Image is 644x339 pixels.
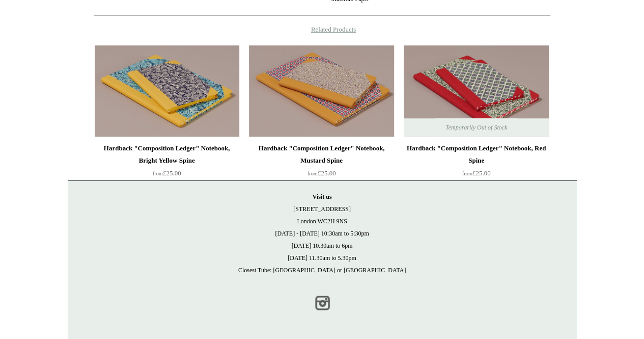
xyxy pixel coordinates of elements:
[249,45,394,137] a: Hardback "Composition Ledger" Notebook, Mustard Spine Hardback "Composition Ledger" Notebook, Mus...
[307,171,318,176] span: from
[153,169,181,177] span: £25.00
[249,45,394,137] img: Hardback "Composition Ledger" Notebook, Mustard Spine
[311,292,333,314] a: Instagram
[97,142,237,167] div: Hardback "Composition Ledger" Notebook, Bright Yellow Spine
[404,142,548,184] a: Hardback "Composition Ledger" Notebook, Red Spine from£25.00
[68,25,577,34] h4: Related Products
[95,45,239,137] img: Hardback "Composition Ledger" Notebook, Bright Yellow Spine
[153,171,163,176] span: from
[404,45,548,137] img: Hardback "Composition Ledger" Notebook, Red Spine
[435,118,517,137] span: Temporarily Out of Stock
[95,142,239,184] a: Hardback "Composition Ledger" Notebook, Bright Yellow Spine from£25.00
[307,169,336,177] span: £25.00
[249,142,394,184] a: Hardback "Composition Ledger" Notebook, Mustard Spine from£25.00
[404,45,548,137] a: Hardback "Composition Ledger" Notebook, Red Spine Hardback "Composition Ledger" Notebook, Red Spi...
[406,142,546,167] div: Hardback "Composition Ledger" Notebook, Red Spine
[95,45,239,137] a: Hardback "Composition Ledger" Notebook, Bright Yellow Spine Hardback "Composition Ledger" Noteboo...
[251,142,391,167] div: Hardback "Composition Ledger" Notebook, Mustard Spine
[78,191,567,276] p: [STREET_ADDRESS] London WC2H 9NS [DATE] - [DATE] 10:30am to 5:30pm [DATE] 10.30am to 6pm [DATE] 1...
[313,193,332,200] strong: Visit us
[462,169,491,177] span: £25.00
[462,171,472,176] span: from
